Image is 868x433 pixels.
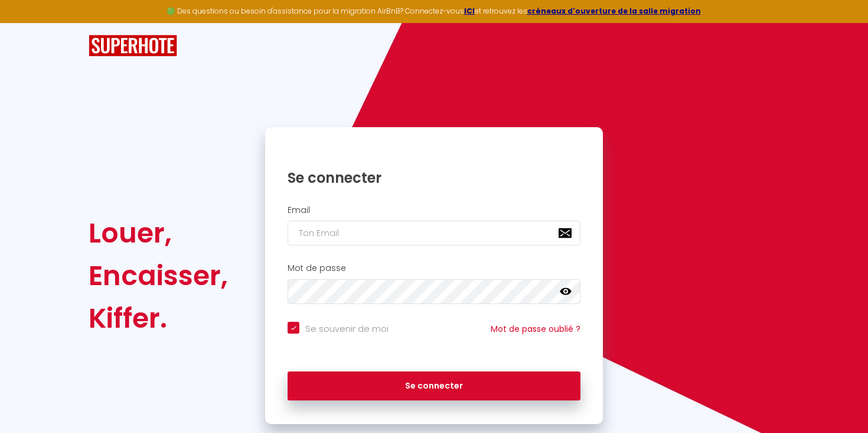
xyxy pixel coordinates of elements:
[89,297,228,340] div: Kiffer.
[89,35,177,57] img: SuperHote logo
[491,323,580,335] a: Mot de passe oublié ?
[288,221,580,245] input: Ton Email
[527,6,701,16] a: créneaux d'ouverture de la salle migration
[288,263,580,273] h2: Mot de passe
[288,205,580,215] h2: Email
[288,169,580,187] h1: Se connecter
[9,5,45,40] button: Ouvrir le widget de chat LiveChat
[89,254,228,297] div: Encaisser,
[288,371,580,401] button: Se connecter
[464,6,475,16] a: ICI
[89,212,228,254] div: Louer,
